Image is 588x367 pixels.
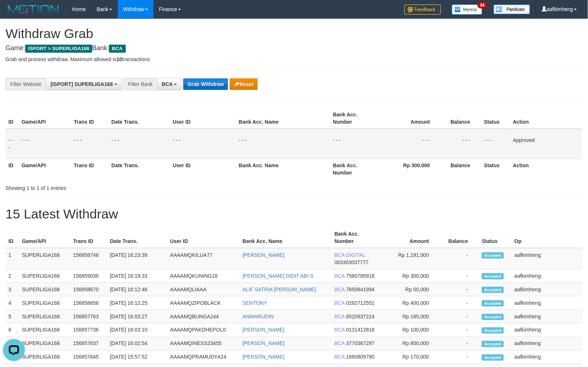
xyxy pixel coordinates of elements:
th: Game/API [19,108,71,129]
td: SUPERLIGA168 [19,269,70,283]
div: Filter Website [5,78,46,90]
td: - [440,323,479,337]
td: Rp 100,000 [381,323,440,337]
div: Filter Bank [123,78,157,90]
span: Copy 0131412818 to clipboard [346,327,375,333]
span: BCA [335,300,345,306]
span: Accepted [482,355,504,361]
span: Copy 7580785918 to clipboard [346,273,375,279]
td: - [440,296,479,310]
th: Game/API [19,158,71,179]
th: Bank Acc. Number [330,158,381,179]
a: SENTONY [242,300,267,306]
td: AAAAMQPAKDHEPOL0 [167,323,240,337]
th: Bank Acc. Number [332,227,381,248]
th: Amount [381,227,440,248]
td: 3 [5,283,19,296]
span: Accepted [482,252,504,259]
td: aafkimheng [512,269,583,283]
td: SUPERLIGA168 [19,310,70,323]
span: 34 [478,2,487,8]
td: [DATE] 16:12:46 [107,283,167,296]
td: - - - [236,129,330,159]
td: AAAAMQZIPOBLACK [167,296,240,310]
th: Action [510,108,583,129]
td: Rp 400,000 [381,296,440,310]
td: SUPERLIGA168 [19,296,70,310]
td: aafkimheng [512,323,583,337]
td: aafkimheng [512,337,583,351]
span: Copy 0292712551 to clipboard [346,300,375,306]
td: 4 [5,296,19,310]
td: - - - [441,129,481,159]
th: Bank Acc. Name [236,108,330,129]
td: - - - [381,129,441,159]
td: - [440,351,479,364]
span: BCA [335,327,345,333]
th: Amount [381,108,441,129]
span: Accepted [482,341,504,347]
span: BCA [162,81,173,87]
a: ALIF SATRIA [PERSON_NAME] [242,287,316,292]
td: - - - [330,129,381,159]
a: [PERSON_NAME] DIDIT ABI S [242,273,313,279]
td: 6 [5,323,19,337]
td: AAAAMQBUNGA244 [167,310,240,323]
td: AAAAMQKUNING18 [167,269,240,283]
button: Grab Withdraw [183,78,228,90]
th: Op [512,227,583,248]
td: Approved [510,129,583,159]
span: BCA [335,287,345,292]
span: Accepted [482,327,504,334]
td: aafkimheng [512,351,583,364]
th: User ID [167,227,240,248]
th: Action [510,158,583,179]
span: Accepted [482,314,504,320]
span: BCA [335,273,345,279]
td: SUPERLIGA168 [19,337,70,351]
span: Copy 3770367297 to clipboard [346,341,375,347]
th: Bank Acc. Name [236,158,330,179]
td: aafkimheng [512,296,583,310]
th: Date Trans. [109,108,170,129]
th: Balance [441,158,481,179]
th: Status [481,108,510,129]
td: Rp 50,000 [381,283,440,296]
span: BCA [335,314,345,319]
p: Grab and process withdraw. Maximum allowed is transactions. [5,56,583,63]
th: Status [481,158,510,179]
td: 156858656 [70,296,107,310]
td: Rp 800,000 [381,337,440,351]
button: Reset [230,78,258,90]
td: - [440,269,479,283]
span: [ISPORT] SUPERLIGA168 [50,81,113,87]
td: - [440,310,479,323]
button: BCA [157,78,182,90]
h1: Withdraw Grab [5,26,583,41]
span: Copy 1660809780 to clipboard [346,354,375,360]
td: AAAAMQLIAAA [167,283,240,296]
td: 156859036 [70,269,107,283]
td: 2 [5,269,19,283]
img: MOTION_logo.png [5,4,61,15]
img: Feedback.jpg [404,4,441,15]
td: SUPERLIGA168 [19,351,70,364]
th: Status [479,227,512,248]
td: 156857736 [70,323,107,337]
td: - - - [5,129,19,159]
th: Rp 300.000 [381,158,441,179]
span: Copy 6520937224 to clipboard [346,314,375,319]
td: [DATE] 15:57:52 [107,351,167,364]
td: AAAAMQINESS23455 [167,337,240,351]
td: [DATE] 16:23:39 [107,248,167,269]
th: ID [5,108,19,129]
img: panduan.png [494,4,530,14]
span: BCA DIGITAL [335,252,366,258]
span: Accepted [482,300,504,307]
th: Date Trans. [109,158,170,179]
td: - - - [19,129,71,159]
td: - [440,283,479,296]
td: 156857637 [70,337,107,351]
th: Bank Acc. Number [330,108,381,129]
a: [PERSON_NAME] [242,354,284,360]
